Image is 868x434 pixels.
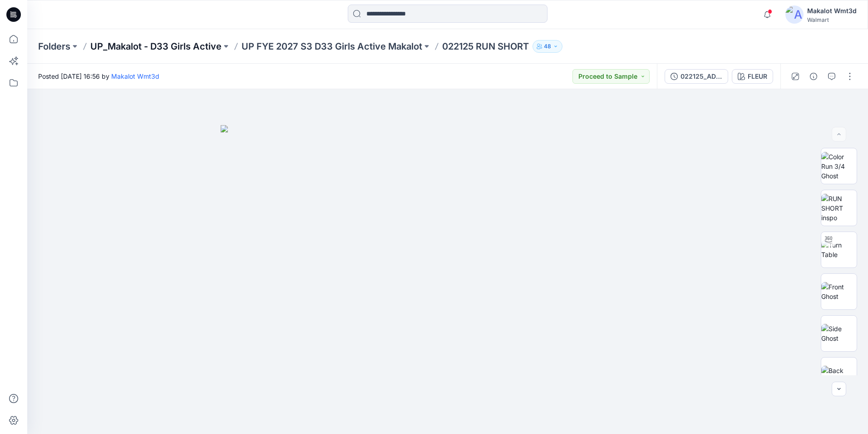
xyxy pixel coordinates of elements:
a: Folders [38,40,70,53]
div: 022125_ADM FULL_RUN SHORT [681,71,722,81]
img: RUN SHORT inspo [821,194,857,222]
img: Side Ghost [821,324,857,343]
span: Posted [DATE] 16:56 by [38,71,159,81]
p: 48 [544,41,551,51]
p: 022125 RUN SHORT [442,40,529,53]
img: eyJhbGciOiJIUzI1NiIsImtpZCI6IjAiLCJzbHQiOiJzZXMiLCJ0eXAiOiJKV1QifQ.eyJkYXRhIjp7InR5cGUiOiJzdG9yYW... [221,125,675,434]
img: Back Ghost [821,366,857,385]
img: Color Run 3/4 Ghost [821,152,857,181]
button: Details [806,69,821,84]
img: Turn Table [821,240,857,259]
div: FLEUR [748,71,767,81]
img: avatar [785,5,804,24]
div: Walmart [807,16,857,23]
a: UP FYE 2027 S3 D33 Girls Active Makalot [242,40,422,53]
button: FLEUR [732,69,773,84]
img: Front Ghost [821,282,857,301]
a: UP_Makalot - D33 Girls Active [90,40,222,53]
button: 48 [533,40,562,53]
button: 022125_ADM FULL_RUN SHORT [665,69,728,84]
a: Makalot Wmt3d [111,72,159,80]
div: Makalot Wmt3d [807,5,857,16]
